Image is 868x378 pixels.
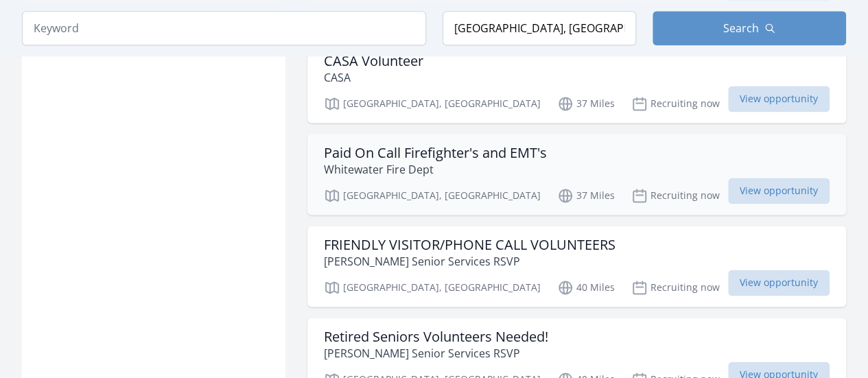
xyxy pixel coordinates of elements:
[728,178,830,204] span: View opportunity
[631,279,720,296] p: Recruiting now
[324,145,547,161] h3: Paid On Call Firefighter's and EMT's
[557,279,615,296] p: 40 Miles
[557,95,615,112] p: 37 Miles
[557,187,615,204] p: 37 Miles
[728,270,830,296] span: View opportunity
[324,69,423,86] p: CASA
[307,134,846,215] a: Paid On Call Firefighter's and EMT's Whitewater Fire Dept [GEOGRAPHIC_DATA], [GEOGRAPHIC_DATA] 37...
[631,187,720,204] p: Recruiting now
[324,253,615,270] p: [PERSON_NAME] Senior Services RSVP
[307,226,846,307] a: FRIENDLY VISITOR/PHONE CALL VOLUNTEERS [PERSON_NAME] Senior Services RSVP [GEOGRAPHIC_DATA], [GEO...
[307,42,846,123] a: CASA Volunteer CASA [GEOGRAPHIC_DATA], [GEOGRAPHIC_DATA] 37 Miles Recruiting now View opportunity
[324,329,548,345] h3: Retired Seniors Volunteers Needed!
[324,237,615,253] h3: FRIENDLY VISITOR/PHONE CALL VOLUNTEERS
[324,279,541,296] p: [GEOGRAPHIC_DATA], [GEOGRAPHIC_DATA]
[324,95,541,112] p: [GEOGRAPHIC_DATA], [GEOGRAPHIC_DATA]
[443,11,636,45] input: Location
[324,345,548,362] p: [PERSON_NAME] Senior Services RSVP
[728,86,830,112] span: View opportunity
[723,20,759,36] span: Search
[22,11,426,45] input: Keyword
[653,11,846,45] button: Search
[631,95,720,112] p: Recruiting now
[324,161,547,178] p: Whitewater Fire Dept
[324,187,541,204] p: [GEOGRAPHIC_DATA], [GEOGRAPHIC_DATA]
[324,53,423,69] h3: CASA Volunteer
